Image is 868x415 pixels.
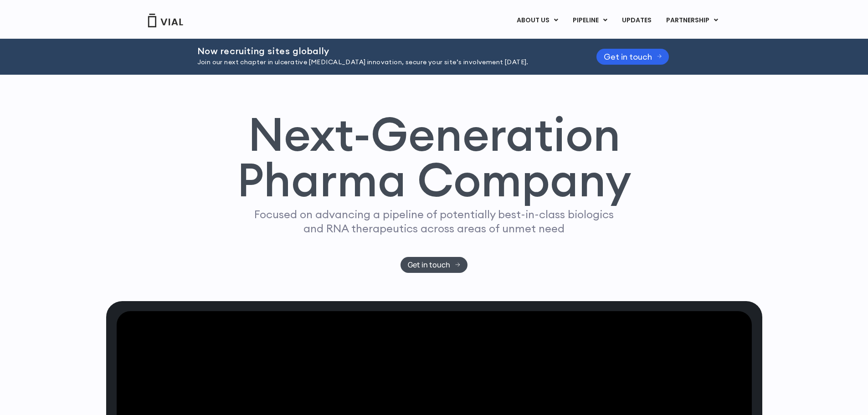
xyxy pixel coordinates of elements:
[659,13,725,28] a: PARTNERSHIPMenu Toggle
[615,13,658,28] a: UPDATES
[401,257,467,273] a: Get in touch
[565,13,614,28] a: PIPELINEMenu Toggle
[197,46,574,56] h2: Now recruiting sites globally
[197,57,574,67] p: Join our next chapter in ulcerative [MEDICAL_DATA] innovation, secure your site’s involvement [DA...
[237,111,632,203] h1: Next-Generation Pharma Company
[604,53,652,60] span: Get in touch
[596,49,669,65] a: Get in touch
[408,261,450,268] span: Get in touch
[509,13,565,28] a: ABOUT USMenu Toggle
[147,14,184,27] img: Vial Logo
[251,207,618,236] p: Focused on advancing a pipeline of potentially best-in-class biologics and RNA therapeutics acros...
